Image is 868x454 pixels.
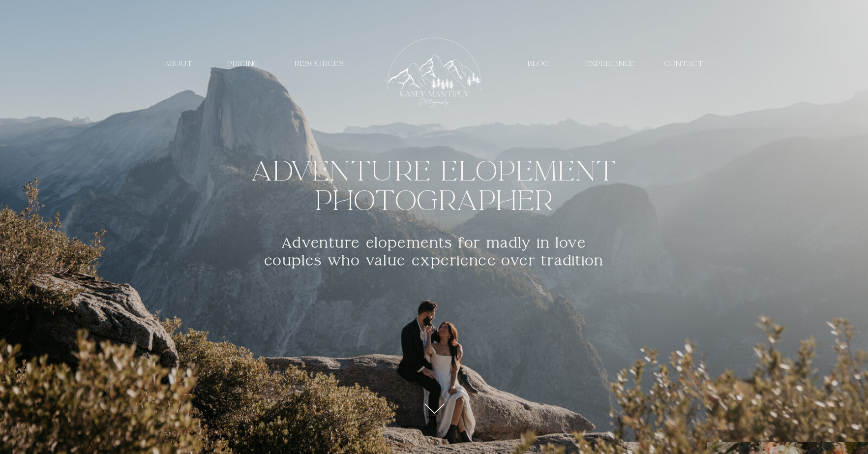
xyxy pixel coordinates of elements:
b: Adventure elopements for madly in love couples who value experience over tradition [265,234,603,270]
a: PRICING [221,59,267,68]
a: contact [660,59,708,68]
a: EXPERIENCE [583,59,638,68]
a: resources [286,59,353,68]
h1: ADVENTURE Elopement Photographer [225,156,643,219]
a: Blog [522,59,556,68]
a: about [156,59,202,68]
